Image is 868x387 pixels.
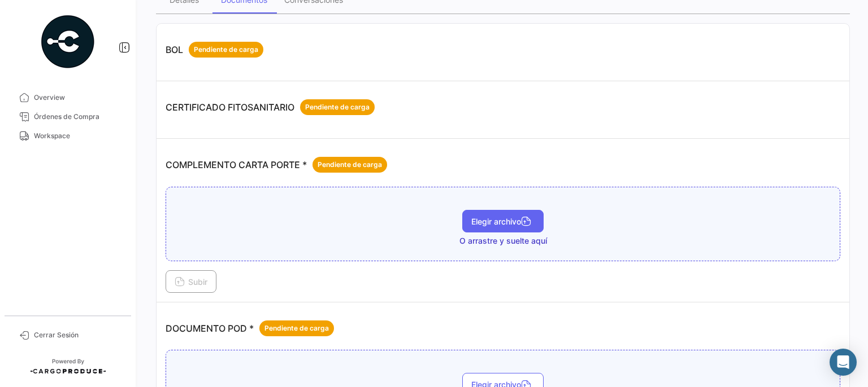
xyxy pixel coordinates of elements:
span: Pendiente de carga [194,45,258,55]
span: Workspace [34,131,122,141]
p: CERTIFICADO FITOSANITARIO [166,99,375,115]
span: Pendiente de carga [264,323,329,333]
span: Órdenes de Compra [34,112,122,122]
a: Overview [9,88,127,107]
span: O arrastre y suelte aquí [459,235,547,247]
a: Workspace [9,126,127,146]
button: Subir [166,270,216,293]
span: Pendiente de carga [318,160,382,170]
p: COMPLEMENTO CARTA PORTE * [166,157,387,173]
div: Abrir Intercom Messenger [830,349,857,376]
span: Pendiente de carga [305,102,370,112]
span: Cerrar Sesión [34,330,122,340]
span: Elegir archivo [471,217,535,226]
button: Elegir archivo [462,210,544,232]
img: powered-by.png [40,14,96,70]
p: BOL [166,42,263,58]
span: Overview [34,93,122,103]
a: Órdenes de Compra [9,107,127,126]
p: DOCUMENTO POD * [166,320,334,336]
span: Subir [175,277,207,287]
